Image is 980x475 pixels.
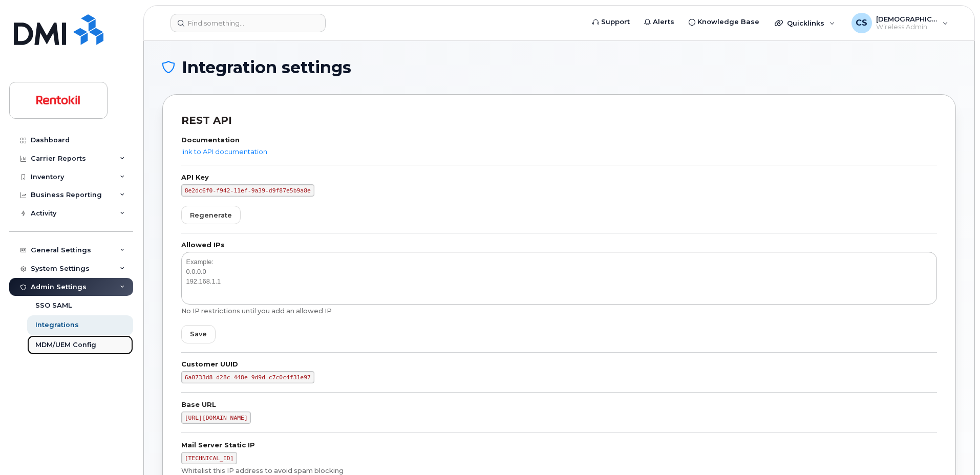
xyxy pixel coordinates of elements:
span: Integration settings [182,60,351,75]
div: REST API [181,113,937,128]
button: Save [181,325,216,343]
span: Regenerate [190,210,232,220]
code: [TECHNICAL_ID] [181,452,237,464]
label: Customer UUID [181,361,937,368]
span: Save [190,329,207,339]
a: link to API documentation [181,147,267,156]
label: Mail Server Static IP [181,442,937,449]
button: Regenerate [181,206,241,224]
label: API Key [181,175,937,181]
label: Documentation [181,137,937,144]
code: [URL][DOMAIN_NAME] [181,412,251,424]
iframe: Messenger Launcher [935,430,972,467]
div: No IP restrictions until you add an allowed IP [181,307,937,316]
code: 8e2dc6f0-f942-11ef-9a39-d9f87e5b9a8e [181,184,314,197]
label: Base URL [181,402,937,408]
label: Allowed IPs [181,242,937,249]
code: 6a0733d8-d28c-448e-9d9d-c7c0c4f31e97 [181,371,314,383]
